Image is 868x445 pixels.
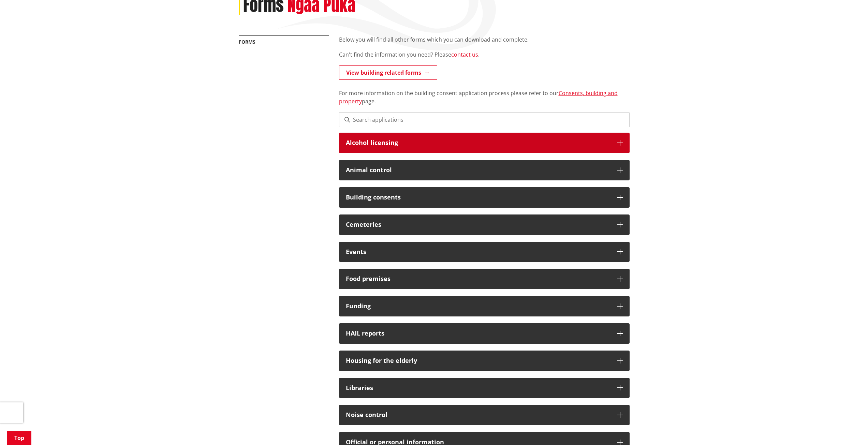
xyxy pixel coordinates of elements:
a: View building related forms [339,65,437,80]
h3: Cemeteries [346,221,610,228]
a: contact us [451,51,478,58]
h3: Noise control [346,412,610,418]
h3: Housing for the elderly [346,357,610,364]
h3: Funding [346,303,610,310]
p: Can't find the information you need? Please . [339,50,630,59]
a: Forms [239,39,255,45]
h3: Events [346,249,610,255]
p: For more information on the building consent application process please refer to our page. [339,81,630,105]
input: Search applications [339,112,630,127]
p: Below you will find all other forms which you can download and complete. [339,35,630,44]
h3: Animal control [346,167,610,174]
h3: Building consents [346,194,610,201]
iframe: Messenger Launcher [837,416,861,441]
h3: HAIL reports [346,330,610,337]
h3: Food premises [346,276,610,282]
h3: Alcohol licensing [346,139,610,146]
h3: Libraries [346,385,610,391]
a: Consents, building and property [339,89,618,105]
a: Top [7,431,31,445]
